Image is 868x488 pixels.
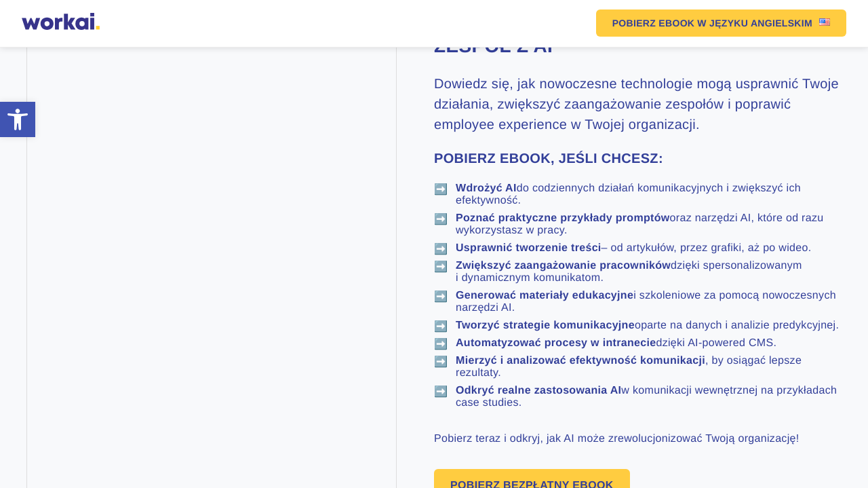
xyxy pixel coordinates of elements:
[434,260,448,274] span: ➡️
[434,431,842,447] p: Pobierz teraz i odkryj, jak AI może zrewolucjonizować Twoją organizację!
[434,320,842,332] li: oparte na danych i analizie predykcyjnej.
[17,195,86,205] p: wiadomości e-mail
[434,337,448,351] span: ➡️
[819,18,830,26] img: US flag
[434,74,842,135] h3: Dowiedz się, jak nowoczesne technologie mogą usprawnić Twoje działania, zwiększyć zaangażowanie z...
[434,290,448,303] span: ➡️
[456,355,705,367] strong: Mierzyć i analizować efektywność komunikacji
[434,242,842,255] li: – od artykułów, przez grafiki, aż po wideo.
[434,385,842,409] li: w komunikacji wewnętrznej na przykładach case studies.
[434,183,842,207] li: do codziennych działań komunikacyjnych i zwiększyć ich efektywność.
[3,196,12,205] input: wiadomości e-mail*
[456,242,601,254] strong: Usprawnić tworzenie treści
[434,212,842,237] li: oraz narzędzi AI, które od razu wykorzystasz w pracy.
[456,260,671,271] strong: Zwiększyć zaangażowanie pracowników
[456,183,517,194] strong: Wdrożyć AI
[612,18,695,28] em: POBIERZ EBOOK
[434,151,663,166] strong: POBIERZ EBOOK, JEŚLI CHCESZ:
[456,290,633,301] strong: Generować materiały edukacyjne
[434,242,448,256] span: ➡️
[434,385,448,398] span: ➡️
[434,355,448,369] span: ➡️
[434,290,842,314] li: i szkoleniowe za pomocą nowoczesnych narzędzi AI.
[167,72,328,99] input: Twoje nazwisko
[456,212,670,224] strong: Poznać praktyczne przykłady promptów
[434,337,842,350] li: dzięki AI-powered CMS.
[434,260,842,284] li: dzięki spersonalizowanym i dynamicznym komunikatom.
[167,56,213,69] span: Nazwisko
[434,183,448,196] span: ➡️
[596,10,846,37] a: POBIERZ EBOOKW JĘZYKU ANGIELSKIMUS flag
[456,320,635,331] strong: Tworzyć strategie komunikacyjne
[456,385,621,396] strong: Odkryć realne zastosowania AI
[456,337,656,349] strong: Automatyzować procesy w intranecie
[434,355,842,379] li: , by osiągać lepsze rezultaty.
[434,320,448,333] span: ➡️
[59,137,132,147] a: Polityką prywatności
[434,212,448,226] span: ➡️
